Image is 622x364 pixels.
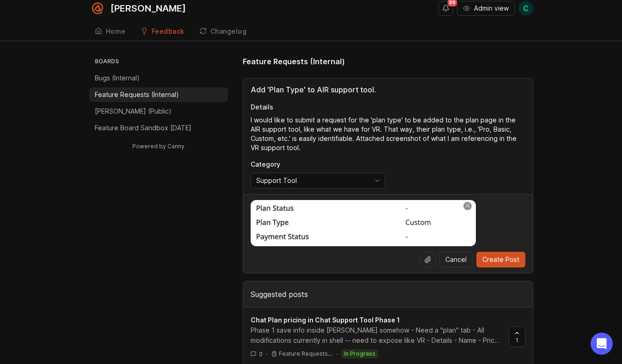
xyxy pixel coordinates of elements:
[251,160,385,169] p: Category
[106,28,126,35] div: Home
[251,316,400,324] span: Chat Plan pricing in Chat Support Tool Phase 1
[243,281,533,307] div: Suggested posts
[95,107,172,116] p: [PERSON_NAME] (Public)
[476,252,525,267] button: Create Post
[523,3,529,14] span: C
[251,84,525,95] input: Title
[266,350,268,358] div: ·
[370,177,385,184] svg: toggle icon
[89,121,228,135] a: Feature Board Sandbox [DATE]
[210,28,247,35] div: Changelog
[251,103,525,112] p: Details
[518,1,533,16] button: C
[89,104,228,119] a: [PERSON_NAME] (Public)
[251,115,525,152] textarea: Details
[336,350,338,358] div: ·
[251,315,509,358] a: Chat Plan pricing in Chat Support Tool Phase 1Phase 1 save info inside [PERSON_NAME] somehow - Ne...
[243,56,345,67] h1: Feature Requests (Internal)
[439,252,473,267] button: Cancel
[95,90,179,99] p: Feature Requests (Internal)
[344,350,376,358] p: in progress
[516,336,518,344] span: 1
[457,1,515,16] button: Admin view
[259,350,263,358] span: 0
[135,22,190,41] a: Feedback
[438,1,453,16] button: Notifications
[509,327,525,347] button: 1
[591,333,613,355] div: Open Intercom Messenger
[251,200,476,246] img: https://canny-assets.io/images/14c9a8061ecebf765692112ccdd7eb36.png
[256,176,369,186] input: Support Tool
[93,56,228,69] h3: Boards
[152,28,185,35] div: Feedback
[474,4,509,13] span: Admin view
[95,73,140,83] p: Bugs (Internal)
[251,173,385,188] div: toggle menu
[95,123,191,133] p: Feature Board Sandbox [DATE]
[482,255,519,264] span: Create Post
[194,22,252,41] a: Changelog
[89,87,228,102] a: Feature Requests (Internal)
[89,22,131,41] a: Home
[89,71,228,85] a: Bugs (Internal)
[131,141,186,152] a: Powered by Canny
[279,350,333,358] p: Feature Requests…
[251,325,501,346] div: Phase 1 save info inside [PERSON_NAME] somehow - Need a "plan" tab - All modifications currently ...
[445,255,467,264] span: Cancel
[111,4,186,13] div: [PERSON_NAME]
